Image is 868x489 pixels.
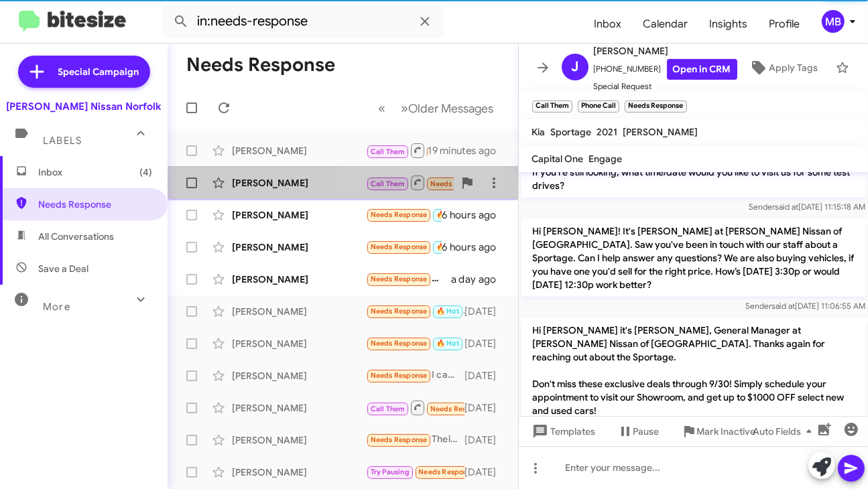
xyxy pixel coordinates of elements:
a: Open in CRM [667,59,737,80]
div: [PERSON_NAME] [232,144,366,157]
div: [DATE] [464,369,507,382]
div: [DATE] [464,466,507,479]
span: « [379,100,386,117]
span: » [401,100,409,117]
div: [DATE] [464,433,507,447]
span: 2021 [597,126,618,138]
span: Try Pausing [371,468,410,476]
span: All Conversations [38,230,114,243]
div: [PERSON_NAME] [232,240,366,254]
span: J [571,56,578,78]
span: Templates [530,419,596,443]
div: [DATE] [464,337,507,350]
span: Needs Response [430,180,487,188]
div: [PERSON_NAME] [232,208,366,222]
button: Mark Inactive [670,419,767,443]
span: [PHONE_NUMBER] [594,59,737,80]
span: More [43,301,70,313]
button: Next [393,94,502,122]
span: Needs Response [371,210,428,219]
div: [PERSON_NAME] [232,176,366,190]
span: Needs Response [371,435,428,444]
div: a day ago [451,273,507,286]
div: Good Afternoon, I'm in the process of making arrangements. [366,207,442,222]
span: Special Request [594,80,737,93]
div: Yo [366,271,451,287]
div: [DATE] [464,401,507,415]
button: Templates [519,419,607,443]
a: Insights [698,5,758,44]
span: (4) [139,165,152,179]
a: Inbox [583,5,632,44]
div: I came down with [MEDICAL_DATA], sad to say. Got antibiotics so hope for the best. Plus, I am loo... [366,368,464,383]
span: Special Campaign [58,65,139,78]
span: Needs Response [371,339,428,348]
span: Needs Response [430,405,487,413]
span: Needs Response [371,371,428,380]
span: Call Them [371,147,406,156]
span: 🔥 Hot [436,307,459,316]
small: Call Them [532,100,572,113]
span: 🔥 Hot [436,339,459,348]
div: [PERSON_NAME] [232,401,366,415]
div: [PERSON_NAME] [232,466,366,479]
span: Needs Response [371,307,428,316]
div: Hi [PERSON_NAME] would like to setup an appointment for [DATE] morning to rebook at the 2023 outl... [366,336,464,351]
span: Sender [DATE] 11:15:18 AM [749,202,865,212]
div: [PERSON_NAME] [232,337,366,350]
div: [PERSON_NAME] [232,433,366,447]
div: [PERSON_NAME] [232,369,366,382]
button: Previous [371,94,394,122]
button: MB [810,10,853,33]
button: Apply Tags [737,56,829,80]
div: [DATE] [464,305,507,318]
button: Auto Fields [742,419,828,443]
a: Special Campaign [18,56,150,88]
span: Call Them [371,180,406,188]
input: Search [162,5,444,38]
span: Inbox [38,165,152,179]
span: Needs Response [371,275,428,283]
div: [PERSON_NAME] [232,305,366,318]
span: Engage [589,153,623,165]
span: said at [775,202,798,212]
span: Needs Response [38,198,152,211]
p: Hi [PERSON_NAME]! It's [PERSON_NAME] at [PERSON_NAME] Nissan of [GEOGRAPHIC_DATA]. Saw you've bee... [521,219,866,297]
span: Sportage [551,126,592,138]
span: 🔥 Hot [436,210,459,219]
a: Profile [758,5,810,44]
h1: Needs Response [186,54,335,76]
span: Needs Response [418,468,475,476]
div: Not sure if we can go around the weekend [366,239,442,255]
div: Inbound Call [366,174,454,191]
span: Apply Tags [769,56,818,80]
span: said at [771,301,795,311]
div: MB [822,10,845,33]
span: Mark Inactive [697,419,756,443]
div: 19 minutes ago [428,144,507,157]
div: Their was one car I inquired about the Nissan Pathfinder [366,432,464,447]
div: ​👍​ to “ Hi [PERSON_NAME] it's [PERSON_NAME], General Manager at [PERSON_NAME] Nissan of [GEOGRAP... [366,303,464,319]
span: Save a Deal [38,262,88,275]
span: Auto Fields [753,419,817,443]
span: Labels [43,135,82,147]
span: Capital One [532,153,584,165]
div: 6 hours ago [442,240,507,254]
div: I will let you know. [366,464,464,480]
div: Inbound Call [366,142,428,159]
span: Older Messages [409,101,494,116]
span: Sender [DATE] 11:06:55 AM [745,301,865,311]
span: [PERSON_NAME] [594,43,737,59]
small: Needs Response [625,100,686,113]
p: Hi [PERSON_NAME] it's [PERSON_NAME], General Manager at [PERSON_NAME] Nissan of [GEOGRAPHIC_DATA]... [521,318,866,463]
span: Kia [532,126,546,138]
nav: Page navigation example [371,94,502,122]
div: Inbound Call [366,399,464,416]
span: Pause [633,419,660,443]
small: Phone Call [578,100,619,113]
span: [PERSON_NAME] [623,126,698,138]
div: 6 hours ago [442,208,507,222]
